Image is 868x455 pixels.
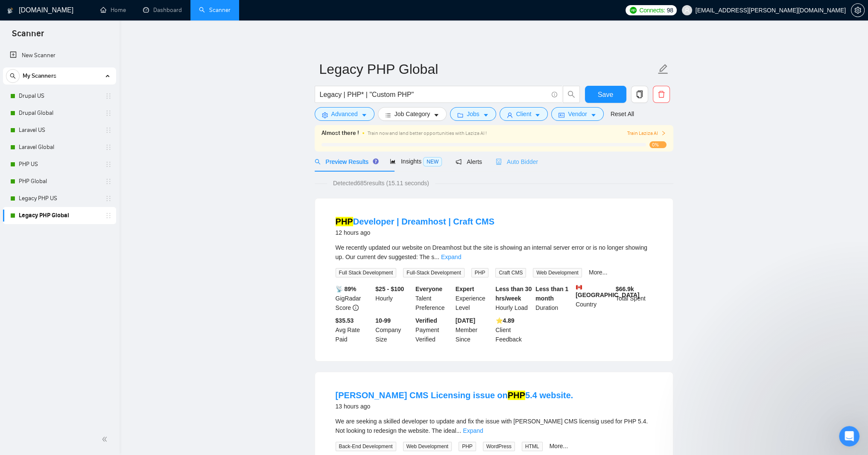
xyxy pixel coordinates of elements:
[456,317,475,324] b: [DATE]
[415,317,437,324] b: Verified
[576,284,640,298] b: [GEOGRAPHIC_DATA]
[143,6,182,14] a: dashboardDashboard
[552,92,557,97] span: info-circle
[414,316,454,344] div: Payment Verified
[614,284,654,312] div: Total Spent
[336,227,494,238] div: 12 hours ago
[395,109,430,119] span: Job Category
[19,105,100,122] a: Drupal Global
[661,131,666,136] span: right
[658,64,669,75] span: edit
[454,316,494,344] div: Member Since
[611,109,634,119] a: Reset All
[414,284,454,312] div: Talent Preference
[315,107,374,121] button: settingAdvancedcaret-down
[441,254,461,260] a: Expand
[454,284,494,312] div: Experience Level
[535,286,568,302] b: Less than 1 month
[496,317,514,324] b: ⭐️ 4.89
[630,7,637,14] img: upwork-logo.png
[433,112,439,118] span: caret-down
[598,89,613,100] span: Save
[336,244,647,260] span: We recently updated our website on Dreamhost but the site is showing an internal server error or ...
[336,418,648,434] span: We are seeking a skilled developer to update and fix the issue with [PERSON_NAME] CMS licensig us...
[336,286,357,292] b: 📡 89%
[105,127,112,134] span: holder
[423,157,442,166] span: NEW
[456,286,474,292] b: Expert
[551,107,603,121] button: idcardVendorcaret-down
[549,443,568,449] a: More...
[331,109,358,119] span: Advanced
[105,110,112,117] span: holder
[336,391,573,400] a: [PERSON_NAME] CMS Licensing issue onPHP5.4 website.
[390,158,442,165] span: Insights
[851,7,865,14] a: setting
[483,112,489,118] span: caret-down
[459,442,476,451] span: PHP
[616,286,634,292] b: $ 66.9k
[19,173,100,190] a: PHP Global
[7,4,13,17] img: logo
[336,442,396,451] span: Back-End Development
[516,109,532,119] span: Client
[450,107,496,121] button: folderJobscaret-down
[19,156,100,173] a: PHP US
[653,86,670,103] button: delete
[639,6,665,15] span: Connects:
[105,178,112,185] span: holder
[334,316,374,344] div: Avg Rate Paid
[375,317,391,324] b: 10-99
[494,316,534,344] div: Client Feedback
[653,90,669,98] span: delete
[315,158,376,165] span: Preview Results
[403,442,452,451] span: Web Development
[3,47,116,64] li: New Scanner
[336,217,494,226] a: PHPDeveloper | Dreamhost | Craft CMS
[434,254,439,260] span: ...
[10,47,109,64] a: New Scanner
[403,268,464,277] span: Full-Stack Development
[851,7,864,14] span: setting
[496,158,538,165] span: Auto Bidder
[336,217,353,226] mark: PHP
[368,130,487,136] span: Train now and land better opportunities with Laziza AI !
[456,158,482,165] span: Alerts
[353,305,359,311] span: info-circle
[322,112,328,118] span: setting
[534,284,574,312] div: Duration
[568,109,587,119] span: Vendor
[390,158,396,164] span: area-chart
[336,268,397,277] span: Full Stack Development
[336,317,354,324] b: $35.53
[522,442,543,451] span: HTML
[494,284,534,312] div: Hourly Load
[415,286,442,292] b: Everyone
[19,122,100,139] a: Laravel US
[336,417,652,435] div: We are seeking a skilled developer to update and fix the issue with Lisk CMS licensig used for PH...
[533,268,582,277] span: Web Development
[6,69,20,83] button: search
[585,86,626,103] button: Save
[374,284,414,312] div: Hourly
[684,7,690,13] span: user
[589,269,608,276] a: More...
[507,112,513,118] span: user
[105,195,112,202] span: holder
[457,112,463,118] span: folder
[496,286,532,302] b: Less than 30 hrs/week
[374,316,414,344] div: Company Size
[319,58,656,80] input: Scanner name...
[19,87,100,105] a: Drupal US
[456,427,462,434] span: ...
[576,284,582,290] img: 🇨🇦
[483,442,515,451] span: WordPress
[19,190,100,207] a: Legacy PHP US
[563,90,579,98] span: search
[508,391,525,400] mark: PHP
[105,144,112,151] span: holder
[667,6,673,15] span: 98
[315,159,321,165] span: search
[5,27,51,45] span: Scanner
[385,112,391,118] span: bars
